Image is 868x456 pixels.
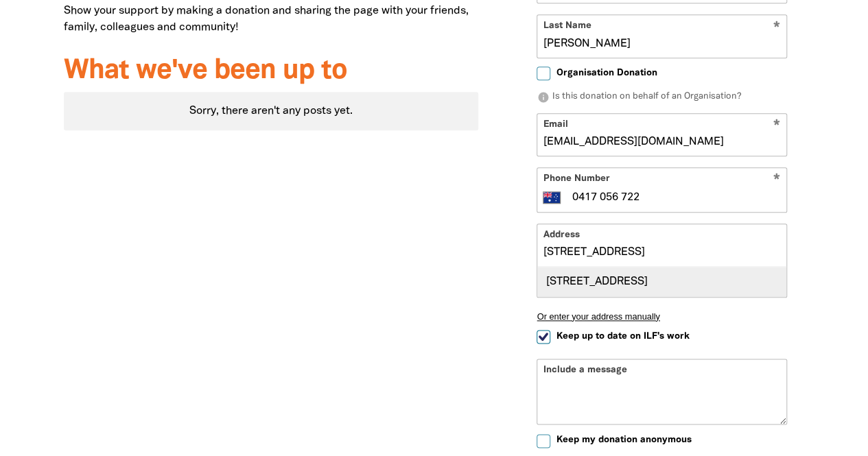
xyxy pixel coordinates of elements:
[773,173,780,187] i: Required
[64,92,479,130] div: Paginated content
[556,67,657,80] span: Organisation Donation
[537,91,787,104] p: Is this donation on behalf of an Organisation?
[64,92,479,130] div: Sorry, there aren't any posts yet.
[556,433,691,446] span: Keep my donation anonymous
[537,311,787,322] button: Or enter your address manually
[537,67,550,80] input: Organisation Donation
[537,91,549,104] i: info
[537,267,786,296] div: [STREET_ADDRESS]
[537,434,550,448] input: Keep my donation anonymous
[537,330,550,344] input: Keep up to date on ILF's work
[64,56,479,86] h3: What we've been up to
[556,330,689,343] span: Keep up to date on ILF's work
